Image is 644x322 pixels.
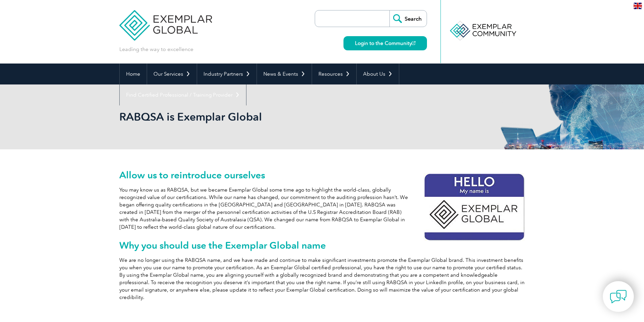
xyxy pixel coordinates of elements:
a: Our Services [147,64,197,84]
a: Login to the Community [343,36,427,50]
h2: RABQSA is Exemplar Global [119,112,403,122]
a: Industry Partners [197,64,257,84]
p: Leading the way to excellence [119,46,193,53]
img: contact-chat.png [610,288,627,305]
a: Resources [312,64,356,84]
h2: Allow us to reintroduce ourselves [119,170,525,180]
img: open_square.png [412,41,415,45]
p: You may know us as RABQSA, but we became Exemplar Global some time ago to highlight the world-cla... [119,186,525,231]
a: About Us [357,64,399,84]
a: Home [120,64,147,84]
input: Search [389,10,427,27]
p: We are no longer using the RABQSA name, and we have made and continue to make significant investm... [119,256,525,301]
a: News & Events [257,64,312,84]
a: Find Certified Professional / Training Provider [120,84,246,105]
h2: Why you should use the Exemplar Global name [119,240,525,251]
img: en [634,3,642,9]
